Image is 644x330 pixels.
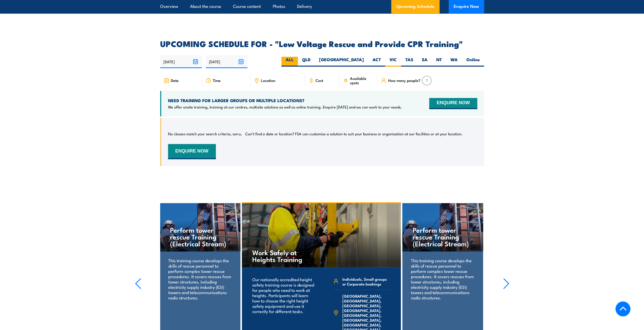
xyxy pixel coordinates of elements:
input: To date [206,55,247,68]
label: NT [432,57,446,67]
label: [GEOGRAPHIC_DATA] [315,57,368,67]
p: We offer onsite training, training at our centres, multisite solutions as well as online training... [168,104,402,109]
input: From date [160,55,202,68]
span: Location [261,78,275,82]
p: Can’t find a date or location? FSA can customise a solution to suit your business or organisation... [245,131,463,136]
span: Cost [316,78,323,82]
span: How many people? [388,78,420,82]
p: This training course develops the skills of rescue personnel to perform complex tower rescue proc... [411,257,474,300]
p: This training course develops the skills of rescue personnel to perform complex tower rescue proc... [168,257,232,300]
p: Our nationally accredited height safety training course is designed for people who need to work a... [252,276,315,314]
label: QLD [298,57,315,67]
span: Date [171,78,179,82]
label: VIC [385,57,401,67]
span: Individuals, Small groups or Corporate bookings [342,276,390,286]
h4: NEED TRAINING FOR LARGER GROUPS OR MULTIPLE LOCATIONS? [168,98,402,103]
h2: UPCOMING SCHEDULE FOR - "Low Voltage Rescue and Provide CPR Training" [160,40,484,47]
p: No classes match your search criteria, sorry. [168,131,242,136]
h4: Work Safely at Heights Training [252,249,312,262]
button: ENQUIRE NOW [168,144,216,159]
label: SA [418,57,432,67]
h4: Perform tower rescue Training (Electrical Stream) [170,226,230,247]
label: ACT [368,57,385,67]
label: WA [446,57,462,67]
label: Online [462,57,484,67]
span: Available spots [350,76,374,85]
label: ALL [281,57,298,67]
label: TAS [401,57,418,67]
button: ENQUIRE NOW [429,98,477,109]
h4: Perform tower rescue Training (Electrical Stream) [413,226,473,247]
span: Time [213,78,221,82]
